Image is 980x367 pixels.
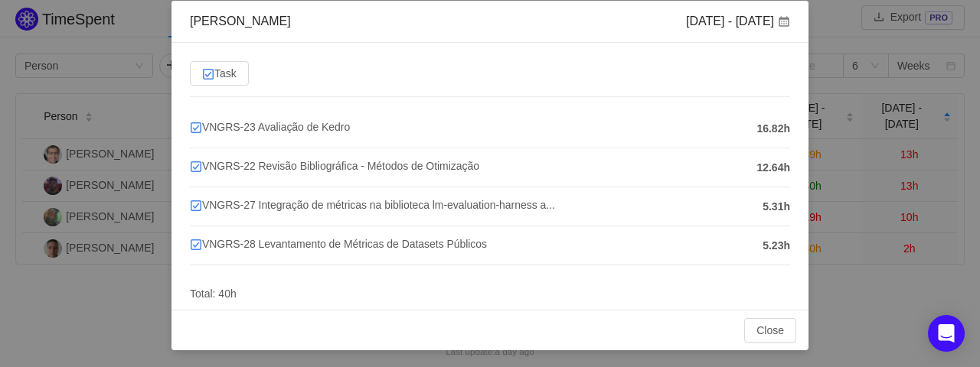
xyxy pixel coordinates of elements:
span: 5.23h [763,238,790,254]
img: 10318 [190,239,202,251]
span: 12.64h [756,160,790,176]
span: Total: 40h [190,287,237,300]
button: Close [744,318,796,343]
span: Task [202,67,237,80]
div: [PERSON_NAME] [190,13,291,30]
div: Open Intercom Messenger [928,315,965,352]
span: VNGRS-23 Avaliação de Kedro [190,121,350,133]
img: 10318 [202,68,214,80]
img: 10318 [190,200,202,212]
img: 10318 [190,122,202,134]
span: VNGRS-28 Levantamento de Métricas de Datasets Públicos [190,238,487,250]
span: 16.82h [756,121,790,137]
span: VNGRS-22 Revisão Bibliográfica - Métodos de Otimização [190,160,479,172]
span: 5.31h [763,199,790,215]
img: 10318 [190,161,202,173]
span: VNGRS-27 Integração de métricas na biblioteca lm-evaluation-harness a... [190,199,555,211]
div: [DATE] - [DATE] [686,13,790,30]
